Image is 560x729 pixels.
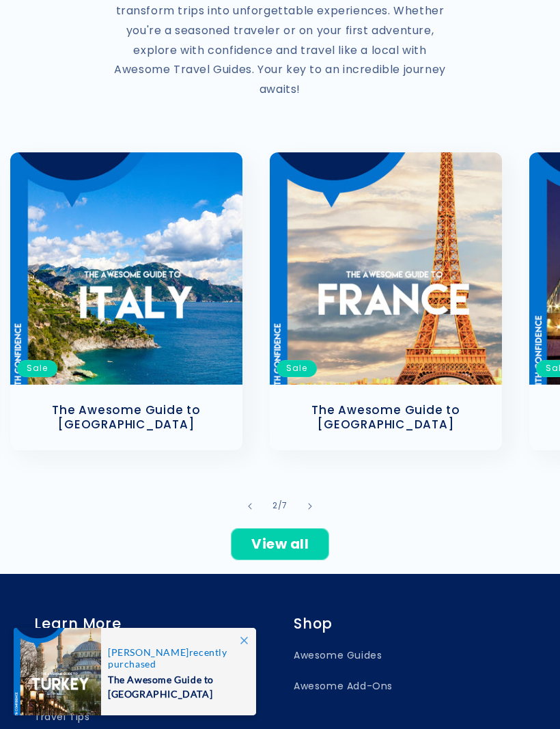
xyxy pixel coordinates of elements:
[283,403,488,432] a: The Awesome Guide to [GEOGRAPHIC_DATA]
[34,615,266,633] h2: Learn More
[108,646,242,670] span: recently purchased
[24,403,229,432] a: The Awesome Guide to [GEOGRAPHIC_DATA]
[295,491,325,521] button: Slide right
[294,671,393,702] a: Awesome Add-Ons
[294,647,382,671] a: Awesome Guides
[272,499,278,512] span: 2
[235,491,265,521] button: Slide left
[108,646,189,658] span: [PERSON_NAME]
[294,615,526,633] h2: Shop
[278,499,283,512] span: /
[231,528,329,560] a: View all products in the Awesome Guides collection
[282,499,288,512] span: 7
[108,670,242,701] span: The Awesome Guide to [GEOGRAPHIC_DATA]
